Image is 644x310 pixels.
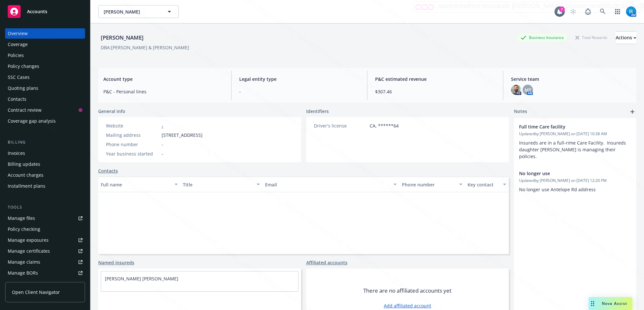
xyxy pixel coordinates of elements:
[98,108,125,115] span: General info
[5,72,85,82] a: SSC Cases
[629,108,636,116] a: add
[616,31,636,44] button: Actions
[8,50,24,61] div: Policies
[162,123,163,129] a: -
[180,177,262,192] button: Title
[5,3,85,21] a: Accounts
[98,259,134,266] a: Named insureds
[375,76,495,82] span: P&C estimated revenue
[363,287,451,295] span: There are no affiliated accounts yet
[611,5,624,18] a: Switch app
[5,235,85,245] a: Manage exposures
[602,301,627,306] span: Nova Assist
[106,150,159,157] div: Year business started
[8,105,42,115] div: Contract review
[8,170,43,180] div: Account charges
[8,246,50,256] div: Manage certificates
[514,118,636,165] div: Full time Care facilityUpdatedby [PERSON_NAME] on [DATE] 10:38 AMInsureds are in a full-rime Care...
[106,141,159,148] div: Phone number
[5,170,85,180] a: Account charges
[589,297,597,310] div: Drag to move
[5,268,85,278] a: Manage BORs
[239,76,359,82] span: Legal entity type
[511,76,631,82] span: Service team
[5,181,85,191] a: Installment plans
[5,148,85,158] a: Invoices
[98,33,146,42] div: [PERSON_NAME]
[525,87,531,93] span: MT
[511,85,521,95] img: photo
[375,88,495,95] span: $307.46
[5,28,85,39] a: Overview
[519,123,614,130] span: Full time Care facility
[101,181,171,188] div: Full name
[559,6,565,12] div: 7
[5,224,85,234] a: Policy checking
[8,224,40,234] div: Policy checking
[596,5,609,18] a: Search
[8,257,40,267] div: Manage claims
[162,132,203,138] span: [STREET_ADDRESS]
[8,268,38,278] div: Manage BORs
[5,94,85,104] a: Contacts
[517,33,567,42] div: Business Insurance
[103,88,223,95] span: P&C - Personal lines
[468,181,499,188] div: Key contact
[402,181,455,188] div: Phone number
[105,276,178,282] a: [PERSON_NAME] [PERSON_NAME]
[572,33,611,42] div: Total Rewards
[519,131,631,137] span: Updated by [PERSON_NAME] on [DATE] 10:38 AM
[582,5,594,18] a: Report a Bug
[8,28,28,39] div: Overview
[106,122,159,129] div: Website
[5,139,85,146] div: Billing
[5,204,85,211] div: Tools
[306,259,347,266] a: Affiliated accounts
[183,181,253,188] div: Title
[8,39,28,50] div: Coverage
[5,116,85,126] a: Coverage gap analysis
[98,177,180,192] button: Full name
[162,141,163,148] span: -
[306,108,329,115] span: Identifiers
[8,159,40,169] div: Billing updates
[104,8,159,15] span: [PERSON_NAME]
[384,302,431,309] a: Add affiliated account
[5,61,85,71] a: Policy changes
[8,181,45,191] div: Installment plans
[5,213,85,223] a: Manage files
[5,257,85,267] a: Manage claims
[399,177,465,192] button: Phone number
[626,6,636,17] img: photo
[8,72,30,82] div: SSC Cases
[262,177,399,192] button: Email
[12,289,60,296] span: Open Client Navigator
[5,246,85,256] a: Manage certificates
[5,39,85,50] a: Coverage
[567,5,580,18] a: Start snowing
[519,178,631,183] span: Updated by [PERSON_NAME] on [DATE] 12:20 PM
[5,50,85,61] a: Policies
[98,5,179,18] button: [PERSON_NAME]
[103,76,223,82] span: Account type
[8,213,35,223] div: Manage files
[8,61,39,71] div: Policy changes
[8,148,25,158] div: Invoices
[514,165,636,198] div: No longer useUpdatedby [PERSON_NAME] on [DATE] 12:20 PMNo longer use Antelope Rd address
[101,44,189,51] div: DBA: [PERSON_NAME] & [PERSON_NAME]
[162,150,163,157] span: -
[519,170,614,177] span: No longer use
[465,177,509,192] button: Key contact
[98,167,118,174] a: Contacts
[8,235,49,245] div: Manage exposures
[239,88,359,95] span: -
[8,116,56,126] div: Coverage gap analysis
[5,83,85,93] a: Quoting plans
[27,9,47,14] span: Accounts
[519,186,596,193] span: No longer use Antelope Rd address
[589,297,632,310] button: Nova Assist
[5,159,85,169] a: Billing updates
[519,140,627,159] span: Insureds are in a full-rime Care Facility. Insureds daughter [PERSON_NAME] is managing their poli...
